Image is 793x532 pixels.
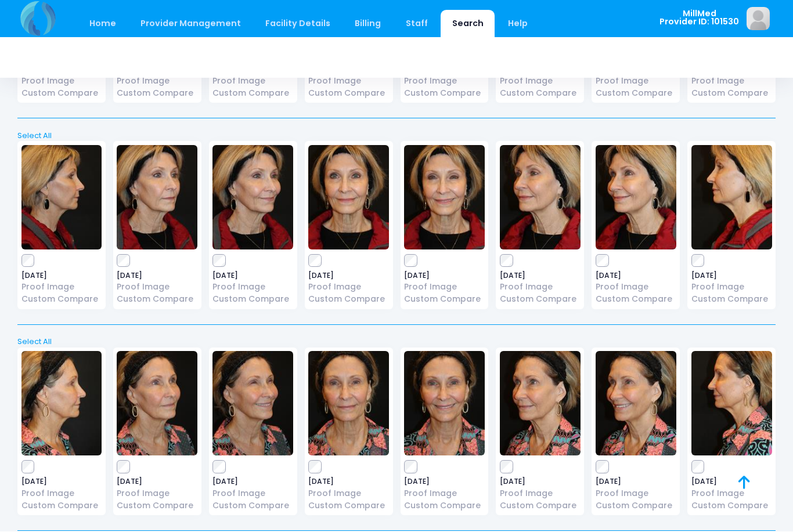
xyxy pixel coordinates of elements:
[212,75,293,88] a: Proof Image
[394,10,439,38] a: Staff
[691,294,772,306] a: Custom Compare
[500,488,581,500] a: Proof Image
[404,488,485,500] a: Proof Image
[747,8,770,31] img: image
[21,75,102,88] a: Proof Image
[500,146,581,250] img: image
[596,352,676,456] img: image
[117,146,197,250] img: image
[308,146,389,250] img: image
[308,500,389,512] a: Custom Compare
[212,88,293,100] a: Custom Compare
[212,488,293,500] a: Proof Image
[308,281,389,294] a: Proof Image
[691,88,772,100] a: Custom Compare
[212,273,293,280] span: [DATE]
[21,281,102,294] a: Proof Image
[21,273,102,280] span: [DATE]
[117,273,197,280] span: [DATE]
[596,479,676,486] span: [DATE]
[117,488,197,500] a: Proof Image
[404,146,485,250] img: image
[117,294,197,306] a: Custom Compare
[500,479,581,486] span: [DATE]
[212,146,293,250] img: image
[308,352,389,456] img: image
[691,281,772,294] a: Proof Image
[21,488,102,500] a: Proof Image
[308,273,389,280] span: [DATE]
[500,281,581,294] a: Proof Image
[596,294,676,306] a: Custom Compare
[404,294,485,306] a: Custom Compare
[117,500,197,512] a: Custom Compare
[500,352,581,456] img: image
[14,336,780,348] a: Select All
[78,10,127,38] a: Home
[404,75,485,88] a: Proof Image
[404,88,485,100] a: Custom Compare
[14,131,780,142] a: Select All
[691,273,772,280] span: [DATE]
[404,479,485,486] span: [DATE]
[404,273,485,280] span: [DATE]
[691,75,772,88] a: Proof Image
[596,146,676,250] img: image
[344,10,392,38] a: Billing
[500,500,581,512] a: Custom Compare
[212,479,293,486] span: [DATE]
[21,352,102,456] img: image
[596,75,676,88] a: Proof Image
[21,294,102,306] a: Custom Compare
[659,10,739,27] span: MillMed Provider ID: 101530
[308,88,389,100] a: Custom Compare
[596,500,676,512] a: Custom Compare
[308,75,389,88] a: Proof Image
[500,88,581,100] a: Custom Compare
[691,352,772,456] img: image
[596,88,676,100] a: Custom Compare
[21,88,102,100] a: Custom Compare
[21,146,102,250] img: image
[212,352,293,456] img: image
[21,500,102,512] a: Custom Compare
[212,500,293,512] a: Custom Compare
[129,10,252,38] a: Provider Management
[117,75,197,88] a: Proof Image
[497,10,539,38] a: Help
[308,294,389,306] a: Custom Compare
[117,88,197,100] a: Custom Compare
[117,352,197,456] img: image
[500,75,581,88] a: Proof Image
[117,479,197,486] span: [DATE]
[500,294,581,306] a: Custom Compare
[596,281,676,294] a: Proof Image
[691,500,772,512] a: Custom Compare
[691,488,772,500] a: Proof Image
[596,488,676,500] a: Proof Image
[404,352,485,456] img: image
[117,281,197,294] a: Proof Image
[212,294,293,306] a: Custom Compare
[254,10,342,38] a: Facility Details
[212,281,293,294] a: Proof Image
[308,479,389,486] span: [DATE]
[21,479,102,486] span: [DATE]
[596,273,676,280] span: [DATE]
[691,479,772,486] span: [DATE]
[441,10,495,38] a: Search
[404,281,485,294] a: Proof Image
[500,273,581,280] span: [DATE]
[691,146,772,250] img: image
[308,488,389,500] a: Proof Image
[404,500,485,512] a: Custom Compare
